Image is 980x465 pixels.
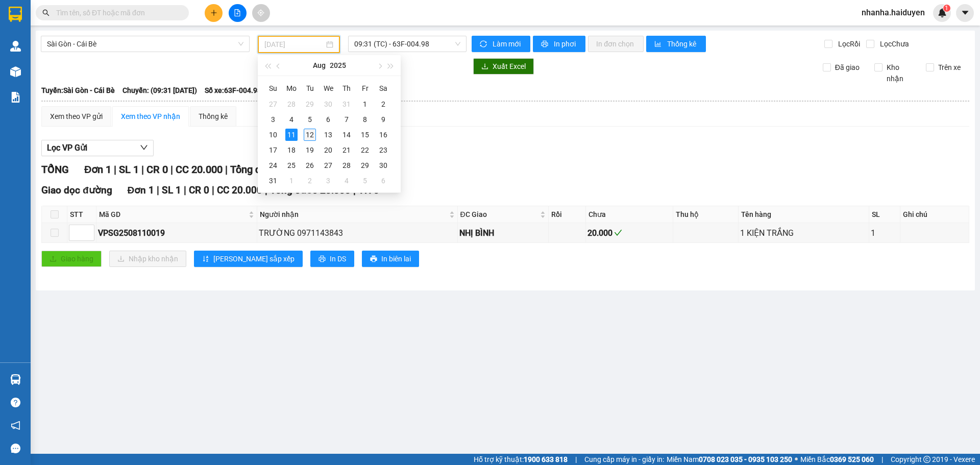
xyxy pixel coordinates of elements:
[900,206,969,223] th: Ghi chú
[673,206,739,223] th: Thu hộ
[282,80,301,96] th: Mo
[359,159,371,172] div: 29
[319,142,337,158] td: 2025-08-20
[337,173,356,188] td: 2025-09-04
[359,175,371,187] div: 5
[337,158,356,173] td: 2025-08-28
[285,98,298,110] div: 28
[340,144,353,156] div: 21
[41,140,154,156] button: Lọc VP Gửi
[264,158,282,173] td: 2025-08-24
[212,184,214,196] span: |
[41,184,112,196] span: Giao dọc đường
[202,255,209,263] span: sort-ascending
[374,96,393,112] td: 2025-08-02
[285,129,298,141] div: 11
[876,38,911,50] span: Lọc Chưa
[356,96,374,112] td: 2025-08-01
[267,159,279,172] div: 24
[923,456,930,463] span: copyright
[282,158,301,173] td: 2025-08-25
[359,144,371,156] div: 22
[533,36,585,52] button: printerIn phơi
[374,158,393,173] td: 2025-08-30
[210,9,217,16] span: plus
[267,113,279,126] div: 3
[285,175,298,187] div: 1
[128,184,155,196] span: Đơn 1
[374,142,393,158] td: 2025-08-23
[285,144,298,156] div: 18
[330,55,346,76] button: 2025
[474,454,568,465] span: Hỗ trợ kỹ thuật:
[340,175,353,187] div: 4
[337,127,356,142] td: 2025-08-14
[493,38,522,50] span: Làm mới
[381,253,411,264] span: In biên lai
[938,8,947,17] img: icon-new-feature
[282,112,301,127] td: 2025-08-04
[356,158,374,173] td: 2025-08-29
[871,227,899,239] div: 1
[377,175,389,187] div: 6
[945,5,948,12] span: 1
[340,159,353,172] div: 28
[282,96,301,112] td: 2025-07-28
[319,158,337,173] td: 2025-08-27
[56,7,177,18] input: Tìm tên, số ĐT hoặc mã đơn
[541,40,550,48] span: printer
[259,227,456,239] div: TRƯỜNG 0971143843
[377,98,389,110] div: 2
[586,206,673,223] th: Chưa
[301,112,319,127] td: 2025-08-05
[257,9,264,16] span: aim
[301,173,319,188] td: 2025-09-02
[359,113,371,126] div: 8
[170,163,173,176] span: |
[264,96,282,112] td: 2025-07-27
[370,255,377,263] span: printer
[473,58,534,75] button: downloadXuất Excel
[310,251,354,267] button: printerIn DS
[584,454,664,465] span: Cung cấp máy in - giấy in:
[377,113,389,126] div: 9
[176,163,223,176] span: CC 20.000
[304,144,316,156] div: 19
[330,253,346,264] span: In DS
[50,111,103,122] div: Xem theo VP gửi
[98,227,255,239] div: VPSG2508110019
[934,62,965,73] span: Trên xe
[41,251,102,267] button: uploadGiao hàng
[229,4,247,22] button: file-add
[881,454,883,465] span: |
[588,36,644,52] button: In đơn chọn
[337,112,356,127] td: 2025-08-07
[267,98,279,110] div: 27
[252,4,270,22] button: aim
[795,457,798,461] span: ⚪️
[322,144,334,156] div: 20
[99,209,247,220] span: Mã GD
[587,227,671,239] div: 20.000
[313,55,326,76] button: Aug
[337,96,356,112] td: 2025-07-31
[554,38,577,50] span: In phơi
[337,80,356,96] th: Th
[356,112,374,127] td: 2025-08-08
[319,112,337,127] td: 2025-08-06
[322,98,334,110] div: 30
[141,163,144,176] span: |
[11,444,20,453] span: message
[304,113,316,126] div: 5
[377,159,389,172] div: 30
[549,206,586,223] th: Rồi
[356,80,374,96] th: Fr
[267,129,279,141] div: 10
[84,163,111,176] span: Đơn 1
[319,80,337,96] th: We
[319,96,337,112] td: 2025-07-30
[114,163,116,176] span: |
[961,8,970,17] span: caret-down
[322,113,334,126] div: 6
[356,173,374,188] td: 2025-09-05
